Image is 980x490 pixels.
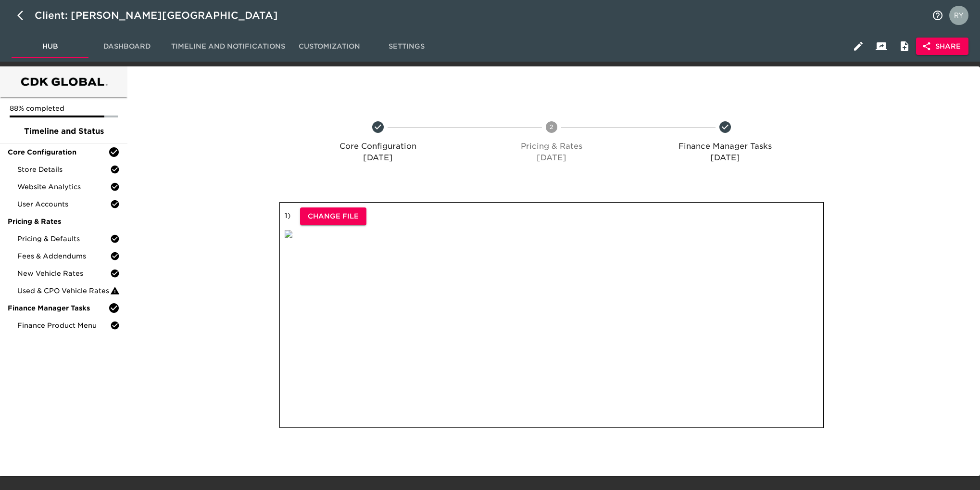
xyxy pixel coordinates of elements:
span: Settings [374,40,439,52]
span: New Vehicle Rates [17,269,110,278]
span: Core Configuration [8,147,108,157]
button: notifications [926,4,949,27]
span: Finance Product Menu [17,321,110,330]
text: 2 [550,123,553,130]
img: qkibX1zbU72zw90W6Gan%2FTemplates%2FRjS7uaFIXtg43HUzxvoG%2F3e51d9d6-1114-4229-a5bf-f5ca567b6beb.jpg [285,230,292,238]
span: Customization [297,40,362,52]
p: 88% completed [10,103,118,113]
span: Fees & Addendums [17,251,110,261]
span: Website Analytics [17,182,110,192]
button: Edit Hub [847,35,870,58]
span: Used & CPO Vehicle Rates [17,286,110,296]
button: Change File [300,207,366,225]
div: 1 ) [279,202,824,428]
span: Finance Manager Tasks [8,303,108,313]
p: [DATE] [468,152,634,164]
button: Share [916,38,968,55]
span: Share [924,40,961,52]
p: Finance Manager Tasks [642,141,808,152]
p: [DATE] [642,152,808,164]
p: Core Configuration [295,141,461,152]
span: Store Details [17,165,110,174]
img: Profile [949,6,968,25]
p: [DATE] [295,152,461,164]
span: User Accounts [17,199,110,209]
span: Change File [308,210,359,222]
div: Client: [PERSON_NAME][GEOGRAPHIC_DATA] [35,8,291,23]
span: Timeline and Status [8,126,120,137]
span: Pricing & Defaults [17,234,110,244]
span: Timeline and Notifications [171,40,285,52]
span: Pricing & Rates [8,217,120,226]
button: Client View [870,35,893,58]
span: Hub [17,40,83,52]
span: Dashboard [94,40,160,52]
p: Pricing & Rates [468,141,634,152]
button: Internal Notes and Comments [893,35,916,58]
